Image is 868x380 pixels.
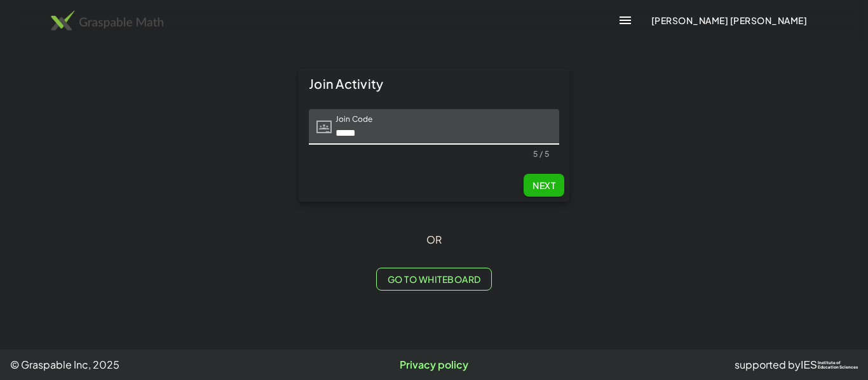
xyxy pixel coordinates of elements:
[818,361,858,370] span: Institute of Education Sciences
[299,69,569,99] div: Join Activity
[641,9,817,32] button: [PERSON_NAME] [PERSON_NAME]
[10,357,293,372] span: © Graspable Inc, 2025
[651,15,807,26] span: [PERSON_NAME] [PERSON_NAME]
[735,357,801,372] span: supported by
[532,180,555,191] span: Next
[533,149,549,159] div: 5 / 5
[387,273,480,285] span: Go to Whiteboard
[801,357,858,372] a: IESInstitute ofEducation Sciences
[376,268,491,291] button: Go to Whiteboard
[524,174,564,197] button: Next
[293,357,576,372] a: Privacy policy
[801,359,817,371] span: IES
[426,232,442,247] span: OR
